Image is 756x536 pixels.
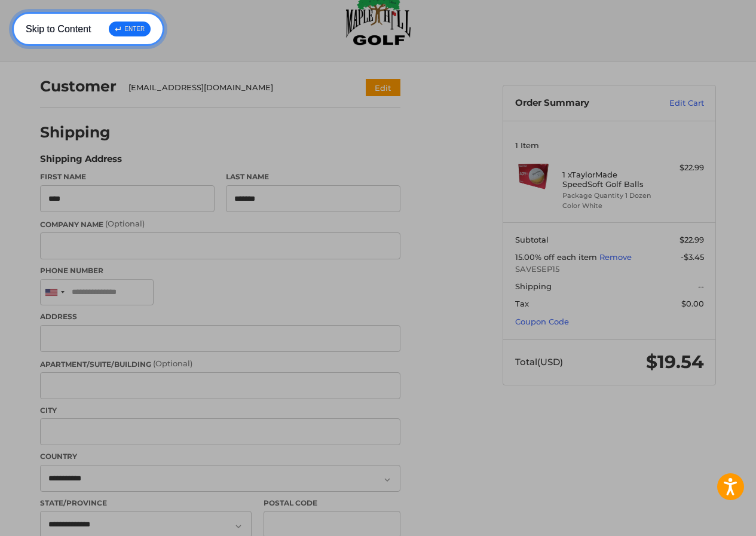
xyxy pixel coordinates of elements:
label: Country [40,451,400,462]
span: $0.00 [681,299,704,308]
a: Edit Cart [644,97,704,109]
li: Color White [562,201,654,211]
div: $22.99 [657,162,704,174]
h4: 1 x TaylorMade SpeedSoft Golf Balls [562,170,654,189]
h2: Customer [40,77,117,96]
span: Subtotal [515,235,549,244]
h3: 1 Item [515,140,704,150]
button: Edit [366,79,400,96]
span: $19.54 [646,351,704,373]
span: $22.99 [680,235,704,244]
label: Company Name [40,218,400,230]
small: (Optional) [105,219,145,228]
small: (Optional) [153,359,192,368]
label: State/Province [40,498,252,509]
span: 15.00% off each item [515,252,599,262]
span: SAVESEP15 [515,264,704,275]
li: Package Quantity 1 Dozen [562,191,654,201]
label: Apartment/Suite/Building [40,358,400,370]
a: Coupon Code [515,317,569,326]
h3: Order Summary [515,97,644,109]
div: United States: +1 [41,280,68,305]
div: [EMAIL_ADDRESS][DOMAIN_NAME] [128,82,343,94]
label: First Name [40,171,215,182]
span: Shipping [515,281,552,291]
label: Last Name [226,171,400,182]
legend: Shipping Address [40,152,122,171]
label: Postal Code [264,498,401,509]
label: City [40,405,400,416]
span: -$3.45 [681,252,704,262]
h2: Shipping [40,123,111,142]
label: Phone Number [40,265,400,276]
label: Address [40,311,400,322]
span: Total (USD) [515,356,563,367]
span: Tax [515,299,529,308]
span: -- [698,281,704,291]
a: Remove [599,252,632,262]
